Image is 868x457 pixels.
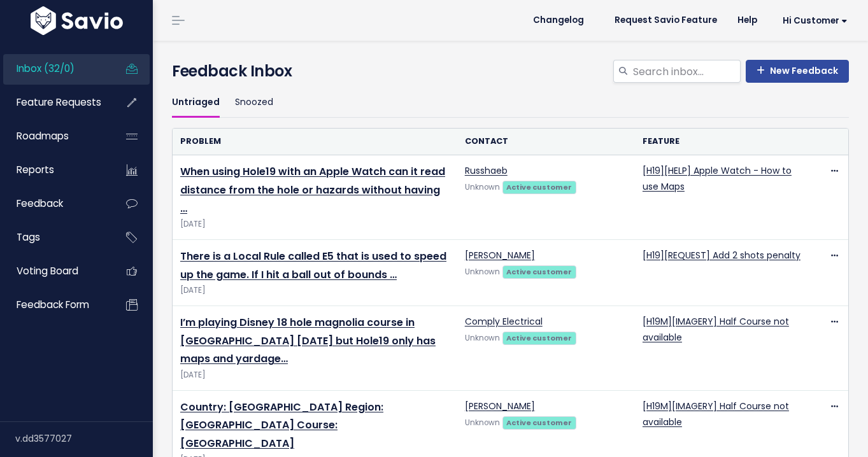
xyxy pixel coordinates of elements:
th: Contact [457,129,635,155]
a: Feedback [3,189,106,218]
a: Reports [3,155,106,185]
a: Active customer [502,265,576,278]
th: Feature [635,129,813,155]
a: Russhaeb [465,164,508,177]
span: Inbox (32/0) [17,62,75,75]
span: [DATE] [180,218,450,231]
a: Voting Board [3,257,106,286]
a: [H19][REQUEST] Add 2 shots penalty [643,249,800,262]
a: Feedback form [3,290,106,320]
a: When using Hole19 with an Apple Watch can it read distance from the hole or hazards without having … [180,164,445,216]
span: Unknown [465,267,500,277]
span: Unknown [465,333,500,343]
span: Reports [17,163,54,176]
a: I’m playing Disney 18 hole magnolia course in [GEOGRAPHIC_DATA] [DATE] but Hole19 only has maps a... [180,315,436,367]
a: New Feedback [746,60,849,83]
strong: Active customer [506,333,572,343]
a: Active customer [502,416,576,428]
strong: Active customer [506,267,572,277]
a: Feature Requests [3,88,106,117]
span: Feedback form [17,298,89,311]
a: Help [727,11,767,30]
a: There is a Local Rule called E5 that is used to speed up the game. If I hit a ball out of bounds … [180,249,446,282]
div: v.dd3577027 [15,422,153,455]
span: Unknown [465,418,500,428]
a: [H19][HELP] Apple Watch - How to use Maps [643,164,792,193]
a: [H19M][IMAGERY] Half Course not available [643,400,789,428]
a: [H19M][IMAGERY] Half Course not available [643,315,789,344]
a: Comply Electrical [465,315,543,328]
a: Roadmaps [3,122,106,151]
strong: Active customer [506,182,572,192]
a: Untriaged [172,88,220,118]
span: Changelog [533,16,584,25]
a: Country: [GEOGRAPHIC_DATA] Region: [GEOGRAPHIC_DATA] Course: [GEOGRAPHIC_DATA] [180,400,383,451]
a: Tags [3,223,106,252]
span: Hi Customer [783,16,848,25]
span: Roadmaps [17,129,69,143]
a: Active customer [502,331,576,344]
span: [DATE] [180,369,450,382]
input: Search inbox... [632,60,741,83]
a: Snoozed [235,88,273,118]
th: Problem [173,129,457,155]
a: [PERSON_NAME] [465,400,535,412]
span: Feedback [17,197,63,210]
span: Voting Board [17,264,78,278]
a: [PERSON_NAME] [465,249,535,262]
a: Hi Customer [767,11,858,31]
img: logo-white.9d6f32f41409.svg [27,6,126,35]
strong: Active customer [506,418,572,428]
a: Inbox (32/0) [3,54,106,83]
span: Tags [17,230,40,244]
span: Feature Requests [17,95,101,109]
span: [DATE] [180,284,450,297]
h4: Feedback Inbox [172,60,849,83]
span: Unknown [465,182,500,192]
ul: Filter feature requests [172,88,849,118]
a: Active customer [502,180,576,193]
a: Request Savio Feature [604,11,727,30]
